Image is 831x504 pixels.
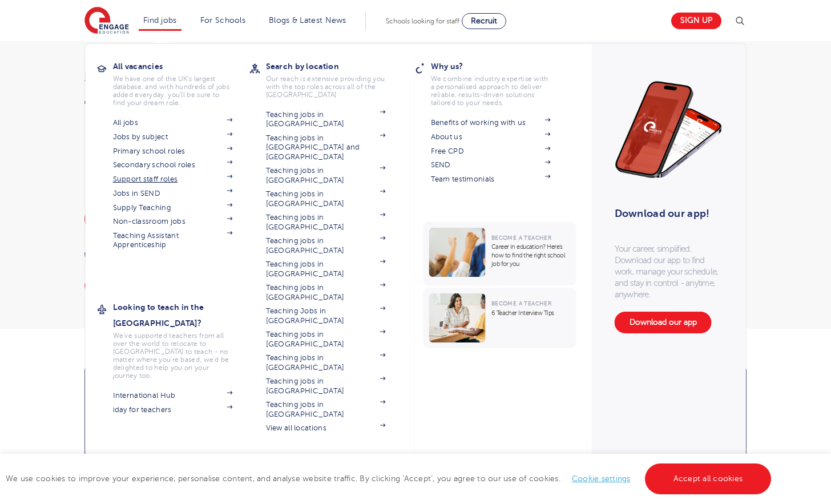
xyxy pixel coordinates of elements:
[6,474,774,483] span: We use cookies to improve your experience, personalise content, and analyse website traffic. By c...
[491,243,571,268] p: Career in education? Here’s how to find the right school job for you
[113,175,233,184] a: Support staff roles
[471,17,497,25] span: Recruit
[266,400,386,419] a: Teaching jobs in [GEOGRAPHIC_DATA]
[266,58,403,99] a: Search by locationOur reach is extensive providing you with the top roles across all of the [GEOG...
[113,132,233,142] a: Jobs by subject
[84,281,404,297] div: [STREET_ADDRESS]
[431,58,568,74] h3: Why us?
[113,405,233,414] a: iday for teachers
[266,189,386,208] a: Teaching jobs in [GEOGRAPHIC_DATA]
[431,147,551,156] a: Free CPD
[266,330,386,349] a: Teaching jobs in [GEOGRAPHIC_DATA]
[431,58,568,107] a: Why us?We combine industry expertise with a personalised approach to deliver reliable, results-dr...
[113,203,233,212] a: Supply Teaching
[113,299,250,331] h3: Looking to teach in the [GEOGRAPHIC_DATA]?
[491,235,551,241] span: Become a Teacher
[84,70,404,84] nav: breadcrumb
[462,13,506,29] a: Recruit
[143,16,177,25] a: Find jobs
[84,7,129,35] img: Engage Education
[269,16,346,25] a: Blogs & Latest News
[431,175,551,184] a: Team testimonials
[266,166,386,185] a: Teaching jobs in [GEOGRAPHIC_DATA]
[113,332,233,380] p: We've supported teachers from all over the world to relocate to [GEOGRAPHIC_DATA] to teach - no m...
[645,463,772,494] a: Accept all cookies
[113,75,233,107] p: We have one of the UK's largest database. and with hundreds of jobs added everyday. you'll be sur...
[491,300,551,307] span: Become a Teacher
[266,260,386,279] a: Teaching jobs in [GEOGRAPHIC_DATA]
[266,110,386,129] a: Teaching jobs in [GEOGRAPHIC_DATA]
[266,424,386,433] a: View all locations
[572,474,631,483] a: Cookie settings
[84,204,241,234] a: Looking for a new agency partner?
[113,58,250,74] h3: All vacancies
[266,134,386,162] a: Teaching jobs in [GEOGRAPHIC_DATA] and [GEOGRAPHIC_DATA]
[113,58,250,107] a: All vacanciesWe have one of the UK's largest database. and with hundreds of jobs added everyday. ...
[431,118,551,127] a: Benefits of working with us
[113,231,233,250] a: Teaching Assistant Apprenticeship
[615,243,723,300] p: Your career, simplified. Download our app to find work, manage your schedule, and stay in control...
[431,75,551,107] p: We combine industry expertise with a personalised approach to deliver reliable, results-driven so...
[84,366,176,458] a: Meetthe team
[84,72,111,82] a: Home
[113,217,233,226] a: Non-classroom jobs
[386,17,459,25] span: Schools looking for staff
[200,16,245,25] a: For Schools
[266,377,386,396] a: Teaching jobs in [GEOGRAPHIC_DATA]
[671,13,721,29] a: Sign up
[431,132,551,142] a: About us
[431,160,551,170] a: SEND
[615,312,712,333] a: Download our app
[113,160,233,170] a: Secondary school roles
[84,250,211,268] a: 0113 323 7633
[615,201,718,226] h3: Download our app!
[113,391,233,400] a: International Hub
[266,283,386,302] a: Teaching jobs in [GEOGRAPHIC_DATA]
[113,189,233,198] a: Jobs in SEND
[84,96,404,182] h1: Teaching & Supply Agency in [GEOGRAPHIC_DATA], [GEOGRAPHIC_DATA]
[266,307,386,325] a: Teaching Jobs in [GEOGRAPHIC_DATA]
[266,58,403,74] h3: Search by location
[266,236,386,255] a: Teaching jobs in [GEOGRAPHIC_DATA]
[491,309,571,317] p: 6 Teacher Interview Tips
[266,213,386,232] a: Teaching jobs in [GEOGRAPHIC_DATA]
[113,147,233,156] a: Primary school roles
[113,299,250,380] a: Looking to teach in the [GEOGRAPHIC_DATA]?We've supported teachers from all over the world to rel...
[266,75,386,99] p: Our reach is extensive providing you with the top roles across all of the [GEOGRAPHIC_DATA]
[423,222,579,285] a: Become a TeacherCareer in education? Here’s how to find the right school job for you
[266,353,386,372] a: Teaching jobs in [GEOGRAPHIC_DATA]
[113,118,233,127] a: All jobs
[423,288,579,348] a: Become a Teacher6 Teacher Interview Tips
